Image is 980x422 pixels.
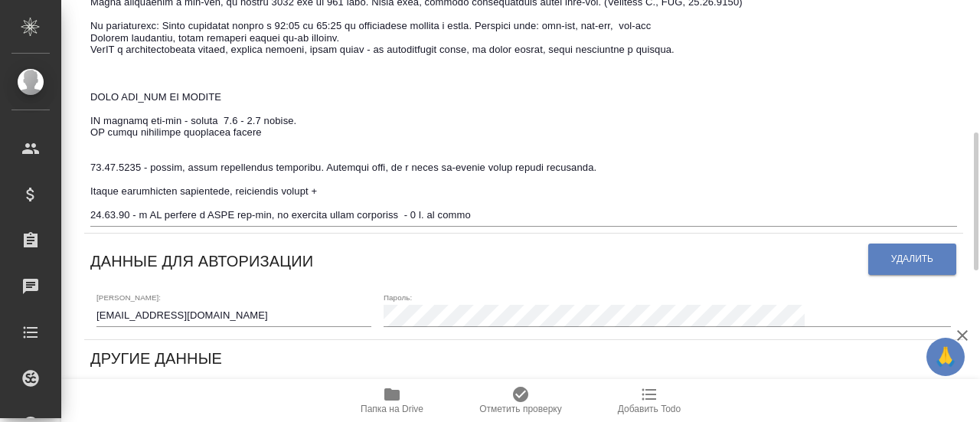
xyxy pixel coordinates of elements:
[868,244,956,275] button: Удалить
[328,379,456,422] button: Папка на Drive
[456,379,585,422] button: Отметить проверку
[90,249,313,273] h6: Данные для авторизации
[585,379,714,422] button: Добавить Todo
[765,377,796,408] button: Скопировать ссылку
[618,404,681,414] span: Добавить Todo
[926,338,965,376] button: 🙏
[384,294,412,302] label: Пароль:
[933,341,959,373] span: 🙏
[479,404,561,414] span: Отметить проверку
[96,294,161,302] label: [PERSON_NAME]:
[90,346,222,371] h6: Другие данные
[361,404,423,414] span: Папка на Drive
[891,253,933,266] span: Удалить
